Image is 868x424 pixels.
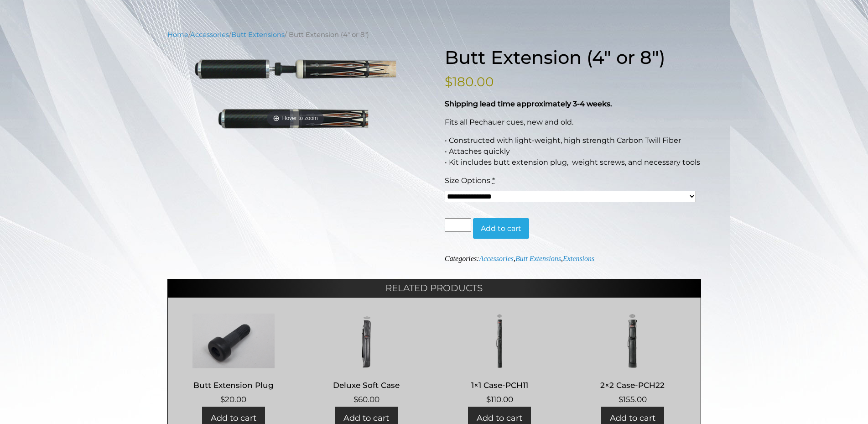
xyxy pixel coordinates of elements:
nav: Breadcrumb [167,30,701,40]
h2: 1×1 Case-PCH11 [443,377,556,393]
a: Home [167,31,188,39]
span: $ [486,395,491,404]
h1: Butt Extension (4″ or 8″) [445,47,701,68]
a: Butt Extension Plug $20.00 [177,314,291,405]
h2: Deluxe Soft Case [310,377,423,393]
a: Deluxe Soft Case $60.00 [310,314,423,405]
img: Butt Extension Plug [177,314,291,368]
a: Accessories [479,255,514,262]
a: Butt Extensions [231,31,285,39]
span: Size Options [445,176,490,185]
input: Product quantity [445,218,471,232]
abbr: required [492,176,495,185]
a: 1×1 Case-PCH11 $110.00 [443,314,556,405]
img: Deluxe Soft Case [310,314,423,368]
a: Butt Extensions [515,255,561,262]
bdi: 110.00 [486,395,513,404]
span: Categories: , , [445,255,594,262]
a: Accessories [190,31,229,39]
button: Add to cart [473,218,529,239]
span: $ [353,395,358,404]
img: 1x1 Case-PCH11 [443,314,556,368]
bdi: 20.00 [220,395,246,404]
h2: 2×2 Case-PCH22 [576,377,689,393]
p: • Constructed with light-weight, high strength Carbon Twill Fiber • Attaches quickly • Kit includ... [445,135,701,168]
a: 2×2 Case-PCH22 $155.00 [576,314,689,405]
bdi: 155.00 [619,395,647,404]
img: 2x2 Case-PCH22 [576,314,689,368]
bdi: 180.00 [445,74,494,89]
img: 822-Butt-Extension4.png [167,58,424,129]
p: Fits all Pechauer cues, new and old. [445,117,701,128]
strong: Shipping lead time approximately 3-4 weeks. [445,99,612,108]
h2: Butt Extension Plug [177,377,291,393]
h2: Related products [167,279,701,297]
a: Extensions [563,255,594,262]
span: $ [619,395,623,404]
span: $ [220,395,225,404]
a: Hover to zoom [167,58,424,129]
span: $ [445,74,452,89]
bdi: 60.00 [353,395,379,404]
